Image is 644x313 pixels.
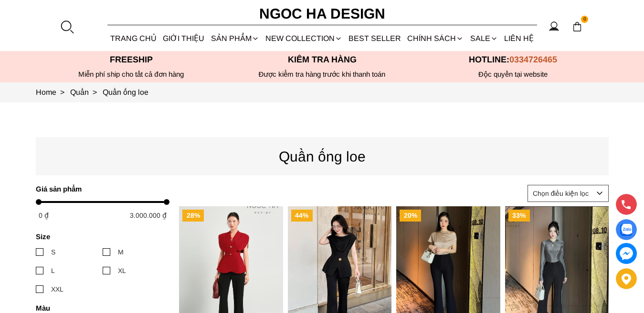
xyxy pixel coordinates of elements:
div: S [51,247,55,257]
a: messenger [616,243,637,264]
p: Được kiểm tra hàng trước khi thanh toán [227,70,418,79]
img: Display image [620,224,632,236]
span: 3.000.000 ₫ [130,212,167,219]
h4: Size [36,232,163,241]
span: 0 ₫ [39,212,49,219]
h4: Màu [36,304,163,312]
a: BEST SELLER [346,26,404,51]
p: Quần ống loe [36,145,609,168]
span: > [89,88,101,96]
a: Ngoc Ha Design [251,2,394,25]
img: img-CART-ICON-ksit0nf1 [572,21,582,32]
div: Miễn phí ship cho tất cả đơn hàng [36,70,227,79]
div: XXL [51,284,63,294]
a: TRANG CHỦ [107,26,160,51]
p: Hotline: [418,55,609,65]
div: SẢN PHẨM [208,26,262,51]
h6: Độc quyền tại website [418,70,609,79]
div: Chính sách [404,26,467,51]
a: NEW COLLECTION [262,26,345,51]
span: 0 [581,16,589,23]
a: Link to Home [36,88,70,96]
span: > [56,88,68,96]
div: L [51,265,55,276]
div: M [118,247,124,257]
font: Kiểm tra hàng [288,55,357,64]
a: LIÊN HỆ [501,26,537,51]
p: Freeship [36,55,227,65]
a: SALE [467,26,501,51]
span: 0334726465 [509,55,557,64]
a: GIỚI THIỆU [160,26,208,51]
h4: Giá sản phẩm [36,185,163,193]
div: XL [118,265,126,276]
a: Link to Quần ống loe [103,88,148,96]
a: Link to Quần [70,88,103,96]
a: Display image [616,219,637,240]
